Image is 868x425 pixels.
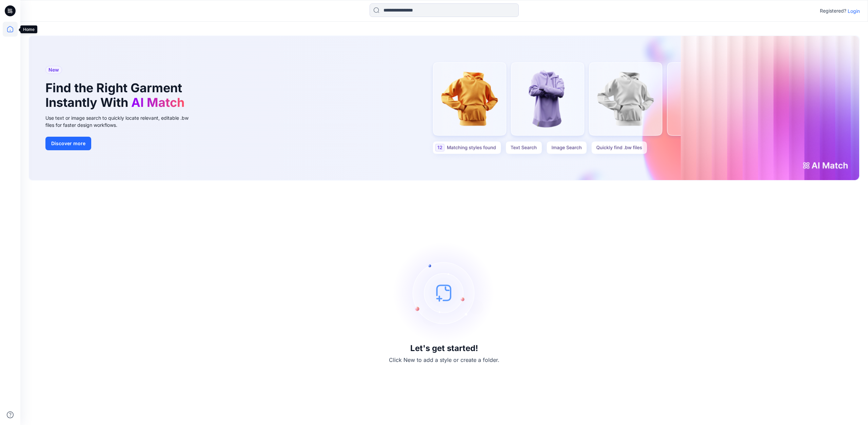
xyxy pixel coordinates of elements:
[410,344,478,353] h3: Let's get started!
[48,66,59,74] span: New
[393,242,495,344] img: empty-state-image.svg
[45,81,188,110] h1: Find the Right Garment Instantly With
[45,114,198,129] div: Use text or image search to quickly locate relevant, editable .bw files for faster design workflows.
[45,137,91,150] button: Discover more
[389,356,499,364] p: Click New to add a style or create a folder.
[848,7,860,15] p: Login
[131,95,184,110] span: AI Match
[820,7,846,15] p: Registered?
